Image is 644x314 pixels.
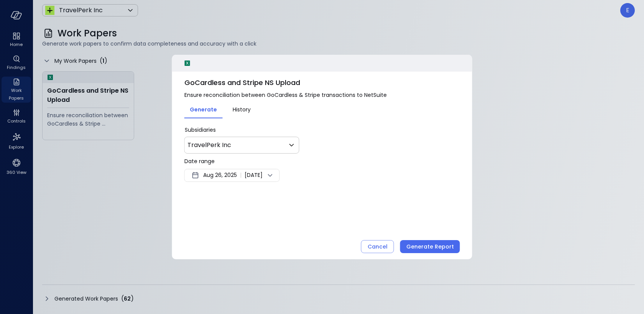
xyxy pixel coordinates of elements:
[245,171,263,180] span: [DATE]
[368,242,388,252] div: Cancel
[400,240,460,253] button: Generate Report
[184,78,460,88] span: GoCardless and Stripe NS Upload
[361,240,394,253] button: Cancel
[190,105,217,114] span: Generate
[203,171,237,180] span: Aug 26, 2025
[240,171,242,180] span: |
[233,105,251,114] span: History
[184,91,460,99] span: Ensure reconciliation between GoCardless & Stripe transactions to NetSuite
[184,126,460,134] p: Subsidiaries
[184,157,215,165] span: Date range
[187,141,231,150] p: TravelPerk Inc
[406,242,454,252] div: Generate Report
